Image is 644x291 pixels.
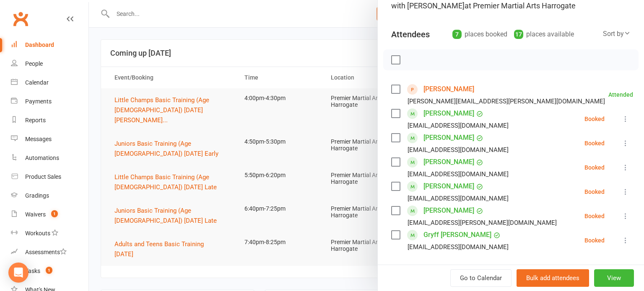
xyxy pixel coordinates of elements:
[584,189,605,195] div: Booked
[408,193,509,204] div: [EMAIL_ADDRESS][DOMAIN_NAME]
[11,73,88,92] a: Calendar
[25,98,52,105] div: Payments
[25,41,54,48] div: Dashboard
[594,269,634,287] button: View
[603,28,631,39] div: Sort by
[452,28,507,40] div: places booked
[514,30,523,39] div: 17
[408,96,605,107] div: [PERSON_NAME][EMAIL_ADDRESS][PERSON_NAME][DOMAIN_NAME]
[25,249,67,255] div: Assessments
[25,192,49,199] div: Gradings
[11,111,88,130] a: Reports
[11,224,88,243] a: Workouts
[8,263,29,283] div: Open Intercom Messenger
[584,237,605,243] div: Booked
[11,262,88,281] a: Tasks 1
[46,267,52,274] span: 1
[514,28,574,40] div: places available
[25,79,49,86] div: Calendar
[51,210,58,217] span: 1
[11,54,88,73] a: People
[517,269,589,287] button: Bulk add attendees
[423,180,474,193] a: [PERSON_NAME]
[11,130,88,149] a: Messages
[584,213,605,219] div: Booked
[25,268,40,274] div: Tasks
[408,217,557,228] div: [EMAIL_ADDRESS][PERSON_NAME][DOMAIN_NAME]
[25,173,61,180] div: Product Sales
[423,82,474,96] a: [PERSON_NAME]
[11,92,88,111] a: Payments
[465,1,576,10] span: at Premier Martial Arts Harrogate
[11,186,88,205] a: Gradings
[11,167,88,186] a: Product Sales
[423,107,474,120] a: [PERSON_NAME]
[11,36,88,54] a: Dashboard
[25,136,52,142] div: Messages
[423,131,474,144] a: [PERSON_NAME]
[25,211,46,218] div: Waivers
[423,228,491,242] a: Gryff [PERSON_NAME]
[408,120,509,131] div: [EMAIL_ADDRESS][DOMAIN_NAME]
[391,1,465,10] span: with [PERSON_NAME]
[452,30,462,39] div: 7
[423,155,474,169] a: [PERSON_NAME]
[11,243,88,262] a: Assessments
[450,269,512,287] a: Go to Calendar
[25,155,59,161] div: Automations
[584,116,605,122] div: Booked
[10,8,31,29] a: Clubworx
[408,169,509,180] div: [EMAIL_ADDRESS][DOMAIN_NAME]
[584,165,605,170] div: Booked
[584,140,605,146] div: Booked
[423,204,474,217] a: [PERSON_NAME]
[11,149,88,167] a: Automations
[408,242,509,252] div: [EMAIL_ADDRESS][DOMAIN_NAME]
[25,60,43,67] div: People
[25,117,46,124] div: Reports
[391,28,430,40] div: Attendees
[608,92,633,98] div: Attended
[25,230,50,237] div: Workouts
[11,205,88,224] a: Waivers 1
[408,144,509,155] div: [EMAIL_ADDRESS][DOMAIN_NAME]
